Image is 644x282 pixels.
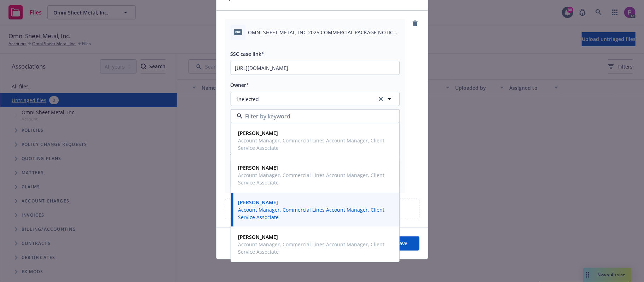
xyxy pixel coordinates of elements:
div: Upload files [225,199,419,219]
span: OMNI SHEET METAL, INC 2025 COMMERCIAL PACKAGE NOTICE OF CANCELLATION EFF. [DATE].pdf [248,29,400,36]
strong: [PERSON_NAME] [238,130,278,136]
span: 1 selected [237,95,259,103]
span: Account Manager, Commercial Lines Account Manager, Client Service Associate [238,206,390,221]
strong: [PERSON_NAME] [238,199,278,206]
span: Owner* [231,82,249,88]
input: Filter by keyword [243,112,385,121]
strong: [PERSON_NAME] [238,164,278,171]
a: clear selection [377,95,385,103]
span: Account Manager, Commercial Lines Account Manager, Client Service Associate [238,137,390,152]
button: Save [385,236,419,251]
input: Copy ssc case link here... [231,61,399,75]
strong: [PERSON_NAME] [238,234,278,240]
button: 1selectedclear selection [231,92,400,106]
a: remove [411,19,419,28]
span: Account Manager, Commercial Lines Account Manager, Client Service Associate [238,241,390,255]
span: SSC case link* [231,51,265,57]
span: Account Manager, Commercial Lines Account Manager, Client Service Associate [238,171,390,186]
span: pdf [234,29,242,35]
